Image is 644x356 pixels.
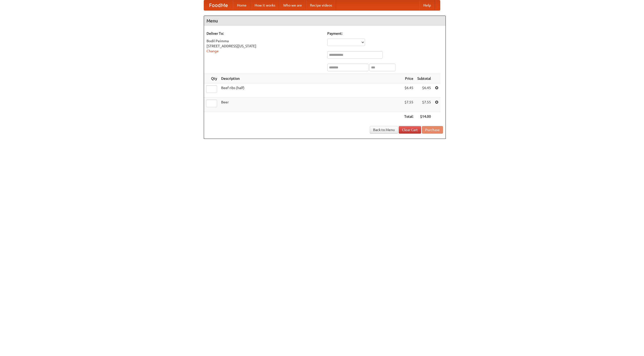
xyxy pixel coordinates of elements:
td: Beef ribs (half) [219,83,402,98]
div: Bodil Peimma [207,38,322,44]
h5: Deliver To: [207,31,322,36]
td: $6.45 [415,83,433,98]
a: Clear Cart [399,126,421,134]
a: How it works [251,0,279,10]
th: Total: [402,112,415,121]
th: Description [219,74,402,83]
h4: Menu [204,16,446,26]
th: Price [402,74,415,83]
a: Help [419,0,435,10]
th: Qty [204,74,219,83]
a: Home [233,0,251,10]
td: $6.45 [402,83,415,98]
td: $7.55 [415,98,433,112]
a: Recipe videos [306,0,336,10]
th: Subtotal [415,74,433,83]
th: $14.00 [415,112,433,121]
td: $7.55 [402,98,415,112]
a: FoodMe [204,0,233,10]
div: [STREET_ADDRESS][US_STATE] [207,44,322,49]
a: Change [207,49,219,53]
a: Back to Menu [370,126,398,134]
h5: Payment: [327,31,443,36]
a: Who we are [279,0,306,10]
td: Beer [219,98,402,112]
button: Purchase [422,126,443,134]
